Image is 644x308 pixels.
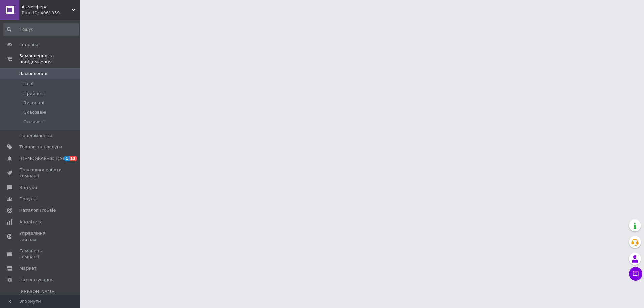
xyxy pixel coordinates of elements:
span: Каталог ProSale [19,207,56,213]
span: Покупці [19,196,38,202]
input: Пошук [3,23,79,36]
span: Маркет [19,265,37,271]
span: Показники роботи компанії [19,167,62,179]
span: [DEMOGRAPHIC_DATA] [19,156,69,162]
span: Оплачені [23,119,45,125]
span: Скасовані [23,109,46,115]
span: Гаманець компанії [19,248,62,260]
span: Виконані [23,100,44,106]
span: Повідомлення [19,133,52,139]
span: 13 [69,156,77,161]
span: Відгуки [19,185,37,191]
span: Атмосфера [22,4,72,10]
span: [PERSON_NAME] та рахунки [19,289,62,307]
span: Замовлення [19,71,47,77]
div: Ваш ID: 4061959 [22,10,80,16]
span: 1 [64,156,69,161]
span: Управління сайтом [19,230,62,242]
span: Замовлення та повідомлення [19,53,80,65]
span: Головна [19,42,38,48]
span: Прийняті [23,90,44,97]
span: Аналітика [19,219,43,225]
span: Налаштування [19,277,54,283]
span: Товари та послуги [19,144,62,150]
span: Нові [23,81,33,87]
button: Чат з покупцем [629,267,642,281]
